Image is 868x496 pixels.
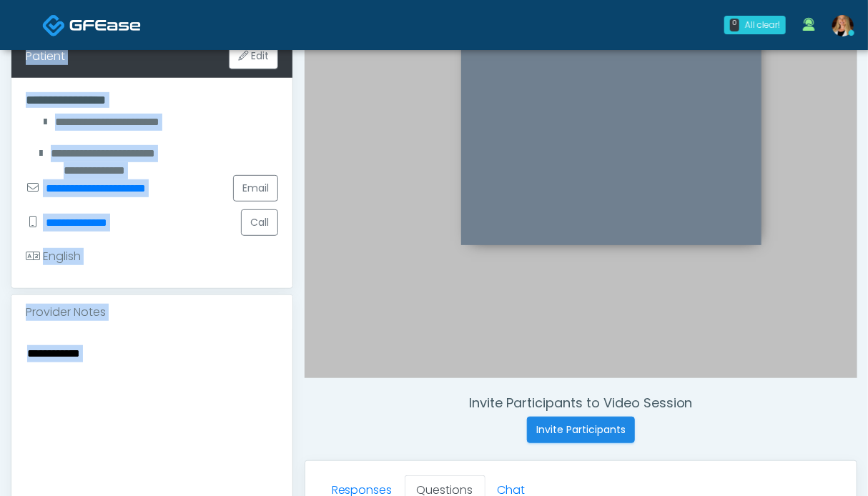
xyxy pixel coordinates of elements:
button: Invite Participants [527,417,635,443]
div: 0 [730,19,739,31]
button: Call [241,209,278,236]
div: English [26,248,81,265]
div: All clear! [745,19,780,31]
a: Docovia [42,1,141,48]
button: Open LiveChat chat widget [11,6,54,49]
div: Provider Notes [11,295,292,329]
div: Patient [26,48,65,65]
a: 0 All clear! [716,10,794,40]
button: Edit [229,43,278,69]
a: Email [233,175,278,202]
h4: Invite Participants to Video Session [305,395,857,411]
img: Meagan Petrek [832,15,854,36]
img: Docovia [42,14,66,37]
img: Docovia [69,18,141,32]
